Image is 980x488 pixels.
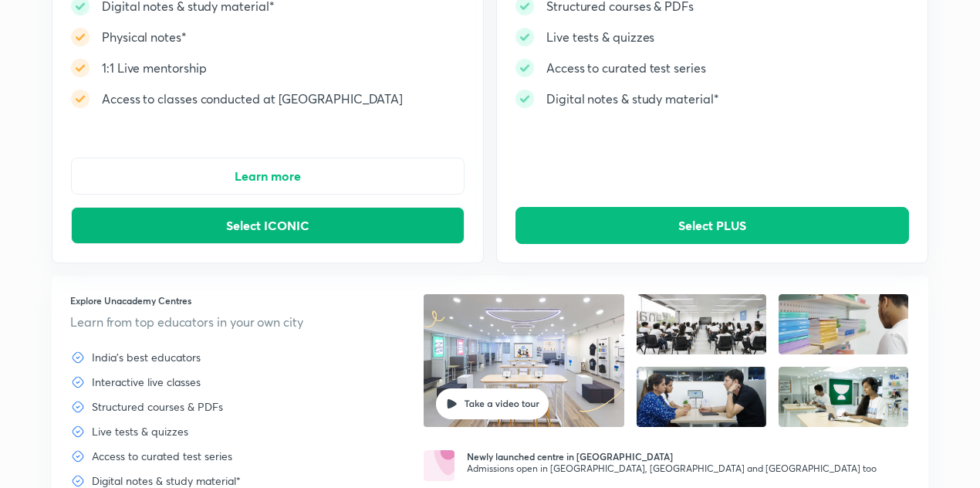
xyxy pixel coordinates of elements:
[515,207,909,244] button: Select PLUS
[70,350,86,365] img: checked
[515,28,534,46] img: -
[424,450,455,481] img: centre
[678,218,746,233] span: Select PLUS
[637,294,766,354] img: centre-image
[546,90,719,108] h5: Digital notes & study material*
[70,374,86,390] img: checked
[424,294,624,427] img: thumbnail
[70,399,86,415] img: checked
[70,294,357,307] p: Explore Unacademy Centres
[226,218,309,233] span: Select ICONIC
[92,374,201,390] p: Interactive live classes
[71,158,465,195] button: Learn more
[92,350,201,365] p: India's best educators
[546,28,654,46] h5: Live tests & quizzes
[102,59,206,77] h5: 1:1 Live mentorship
[515,90,534,108] img: -
[70,424,86,439] img: checked
[92,399,223,415] p: Structured courses & PDFs
[92,424,188,439] p: Live tests & quizzes
[102,28,187,46] h5: Physical notes*
[92,449,232,464] p: Access to curated test series
[71,59,90,77] img: -
[71,90,90,108] img: -
[546,59,706,77] h5: Access to curated test series
[637,367,766,427] img: centre-image
[102,90,403,108] h5: Access to classes conducted at [GEOGRAPHIC_DATA]
[515,59,534,77] img: -
[467,450,877,463] p: Newly launched centre in [GEOGRAPHIC_DATA]
[436,388,549,419] img: play
[70,313,357,331] h5: Learn from top educators in your own city
[71,28,90,46] img: -
[467,463,877,475] p: Admissions open in [GEOGRAPHIC_DATA], [GEOGRAPHIC_DATA] and [GEOGRAPHIC_DATA] too
[71,207,465,244] button: Select ICONIC
[235,168,301,184] span: Learn more
[779,294,908,354] img: centre-image
[70,449,86,464] img: checked
[779,367,908,427] img: centre-image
